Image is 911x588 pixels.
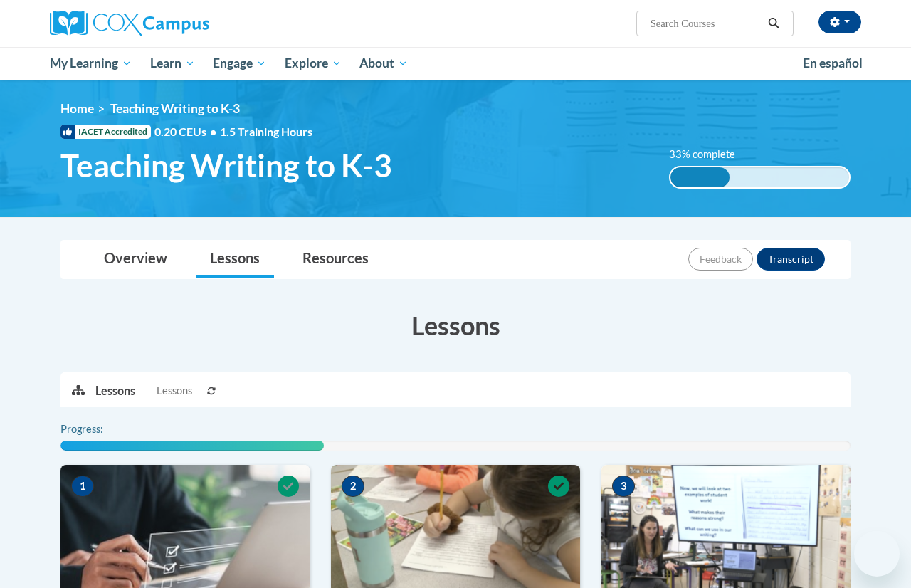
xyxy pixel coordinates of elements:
[150,55,195,72] span: Learn
[854,531,900,577] iframe: Button to launch messaging window
[154,124,220,140] span: 0.20 CEUs
[351,47,418,80] a: About
[670,167,730,187] div: 33% complete
[688,248,753,271] button: Feedback
[196,241,274,278] a: Lessons
[41,47,141,80] a: My Learning
[60,101,94,116] a: Home
[95,383,135,399] p: Lessons
[359,55,408,72] span: About
[50,11,209,36] img: Cox Campus
[60,421,142,437] label: Progress:
[763,15,784,32] button: Search
[669,147,751,162] label: 33% complete
[612,476,635,497] span: 3
[157,383,192,399] span: Lessons
[757,248,825,271] button: Transcript
[50,11,306,36] a: Cox Campus
[90,241,181,278] a: Overview
[818,11,861,33] button: Account Settings
[50,55,132,72] span: My Learning
[288,241,383,278] a: Resources
[285,55,342,72] span: Explore
[110,101,240,116] span: Teaching Writing to K-3
[71,476,94,497] span: 1
[141,47,204,80] a: Learn
[60,147,392,184] span: Teaching Writing to K-3
[213,55,266,72] span: Engage
[39,47,872,80] div: Main menu
[210,125,216,138] span: •
[342,476,364,497] span: 2
[803,56,863,70] span: En español
[275,47,351,80] a: Explore
[204,47,275,80] a: Engage
[794,48,872,78] a: En español
[649,15,763,32] input: Search Courses
[60,125,151,139] span: IACET Accredited
[60,308,851,343] h3: Lessons
[220,125,312,138] span: 1.5 Training Hours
